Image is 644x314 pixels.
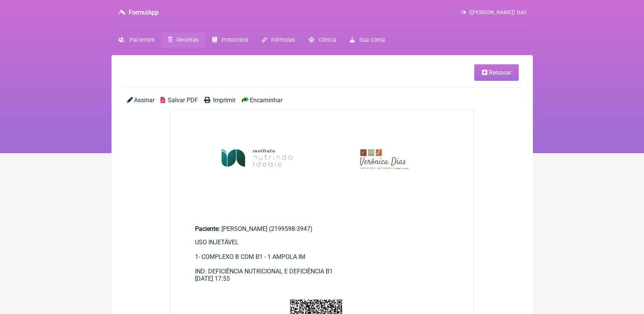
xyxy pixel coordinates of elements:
a: Fórmulas [255,33,302,47]
span: Protocolos [221,37,248,43]
span: Encaminhar [250,96,282,104]
span: Fórmulas [271,37,295,43]
span: Imprimir [213,96,236,104]
span: Paciente: [195,225,220,232]
a: Clínica [302,33,343,47]
h3: FormulApp [129,9,159,16]
a: Imprimir [204,96,236,104]
a: Renovar [474,64,519,81]
span: Receitas [177,37,198,43]
img: rSewsjIQ7AAAAAAAMhDsAAAAAAAyEOwAAAAAADIQ7AAAAAAAMhDsAAAAAAAyEOwAAAAAADIQ7AAAAAAAMhDsAAAAAAAyEOwAA... [170,110,474,211]
a: Assinar [127,96,154,104]
span: Clínica [319,37,336,43]
a: Encaminhar [242,96,282,104]
a: Receitas [161,33,205,47]
a: Protocolos [205,33,255,47]
span: Salvar PDF [168,96,198,104]
a: ([PERSON_NAME]) Sair [460,9,526,16]
span: ([PERSON_NAME]) Sair [469,9,527,16]
span: Renovar [489,69,511,76]
div: USO INJETÁVEL 1- COMPLEXO B COM B1 - 1 AMPOLA IM IND: DEFICIÊNCIA NUTRICIONAL E DEFICIÊNCIA B1 [195,239,449,275]
div: [PERSON_NAME] (2199598-3947) [195,225,449,232]
span: Sua Conta [359,37,385,43]
a: Pacientes [111,33,161,47]
span: Pacientes [129,37,154,43]
a: Sua Conta [343,33,392,47]
span: Assinar [134,96,154,104]
a: Salvar PDF [161,96,198,104]
div: [DATE] 17:55 [195,275,449,282]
